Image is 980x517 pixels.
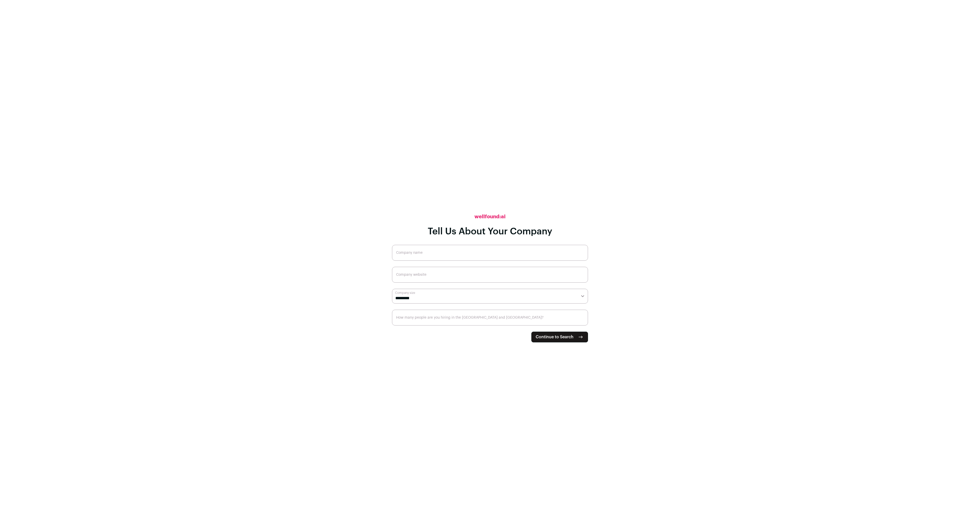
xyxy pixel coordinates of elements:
input: Company website [392,267,588,283]
input: How many people are you hiring in the US and Canada? [392,310,588,326]
h2: wellfound:ai [474,213,506,220]
span: Continue to Search [536,334,573,340]
input: Company name [392,245,588,261]
h1: Tell Us About Your Company [428,226,552,237]
button: Continue to Search [531,332,588,342]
